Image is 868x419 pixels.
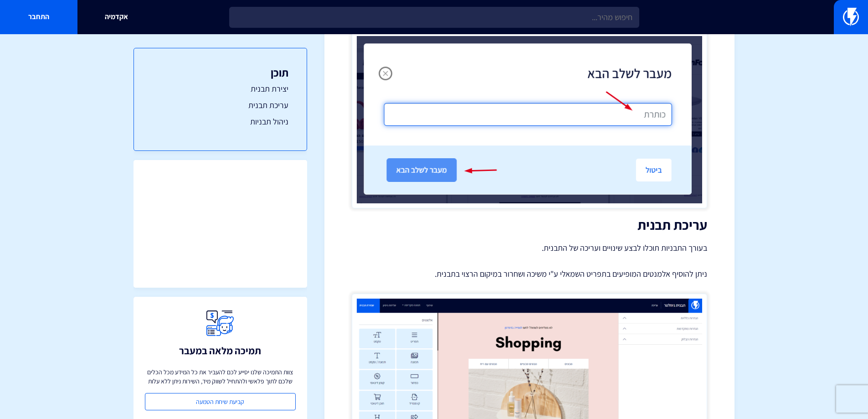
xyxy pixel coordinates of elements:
p: צוות התמיכה שלנו יסייע לכם להעביר את כל המידע מכל הכלים שלכם לתוך פלאשי ולהתחיל לשווק מיד, השירות... [145,367,296,386]
h2: עריכת תבנית [352,217,707,233]
a: קביעת שיחת הטמעה [145,393,296,410]
p: בעורך התבניות תוכלו לבצע שינויים ועריכה של התבנית. [352,242,707,254]
a: יצירת תבנית [152,83,288,95]
h3: תמיכה מלאה במעבר [179,345,261,356]
h3: תוכן [152,67,288,78]
a: עריכת תבנית [152,99,288,111]
p: ניתן להוסיף אלמנטים המופיעים בתפריט השמאלי ע"י משיכה ושחרור במיקום הרצוי בתבנית. [352,268,707,280]
input: חיפוש מהיר... [229,7,639,28]
a: ניהול תבניות [152,116,288,128]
